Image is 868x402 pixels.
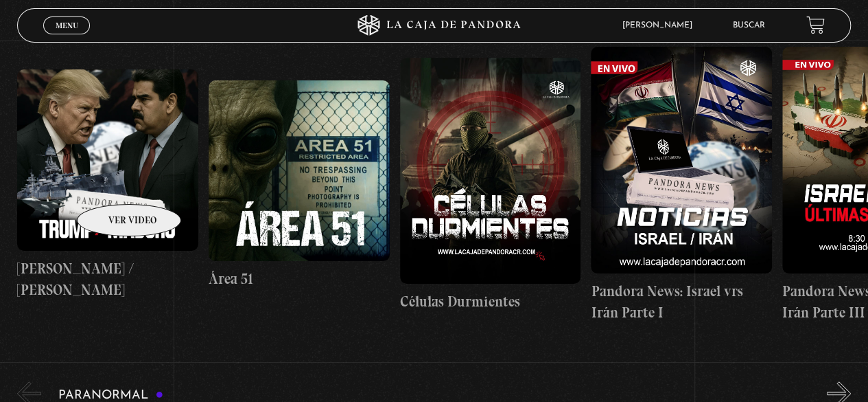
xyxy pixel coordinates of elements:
button: Previous [17,12,41,36]
h4: [PERSON_NAME] / [PERSON_NAME] [17,258,198,301]
h3: Paranormal [58,389,163,402]
span: Cerrar [51,32,83,42]
h4: Células Durmientes [400,291,581,313]
a: Área 51 [209,47,390,324]
a: Pandora News: Israel vrs Irán Parte I [591,47,772,324]
a: [PERSON_NAME] / [PERSON_NAME] [17,47,198,324]
a: Buscar [733,21,765,30]
a: View your shopping cart [806,16,825,34]
a: Células Durmientes [400,47,581,324]
h4: Área 51 [209,268,390,290]
h4: Pandora News: Israel vrs Irán Parte I [591,280,772,324]
span: Menu [56,21,78,30]
span: [PERSON_NAME] [615,21,706,30]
